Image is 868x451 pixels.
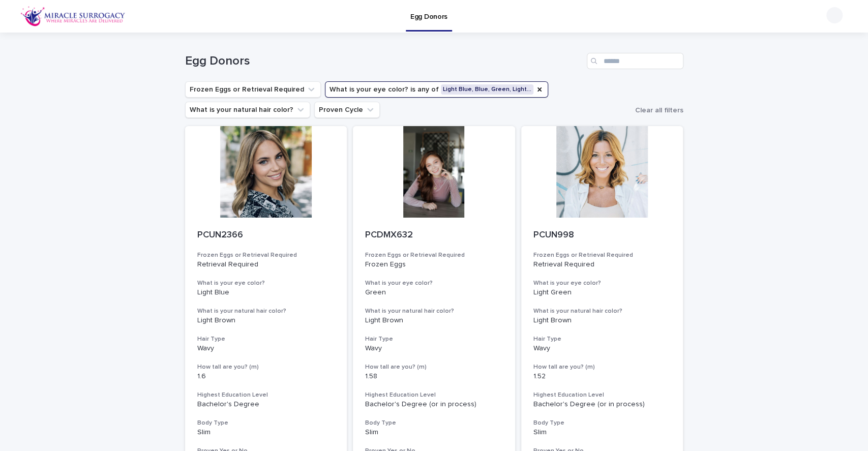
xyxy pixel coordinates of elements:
[533,372,671,381] p: 1.52
[631,103,683,118] button: Clear all filters
[533,400,671,409] p: Bachelor's Degree (or in process)
[197,260,335,269] p: Retrieval Required
[365,230,503,241] p: PCDMX632
[365,372,503,381] p: 1.58
[365,260,503,269] p: Frozen Eggs
[533,428,671,437] p: Slim
[325,81,548,98] button: What is your eye color?
[185,102,310,118] button: What is your natural hair color?
[314,102,380,118] button: Proven Cycle
[197,391,335,399] h3: Highest Education Level
[197,288,335,297] p: Light Blue
[197,230,335,241] p: PCUN2366
[365,419,503,427] h3: Body Type
[533,307,671,315] h3: What is your natural hair color?
[533,335,671,343] h3: Hair Type
[533,344,671,353] p: Wavy
[365,344,503,353] p: Wavy
[533,260,671,269] p: Retrieval Required
[533,230,671,241] p: PCUN998
[533,251,671,259] h3: Frozen Eggs or Retrieval Required
[197,363,335,371] h3: How tall are you? (m)
[197,419,335,427] h3: Body Type
[533,288,671,297] p: Light Green
[365,251,503,259] h3: Frozen Eggs or Retrieval Required
[365,335,503,343] h3: Hair Type
[365,288,503,297] p: Green
[197,307,335,315] h3: What is your natural hair color?
[197,279,335,287] h3: What is your eye color?
[185,81,321,98] button: Frozen Eggs or Retrieval Required
[365,391,503,399] h3: Highest Education Level
[635,107,683,114] span: Clear all filters
[197,400,335,409] p: Bachelor's Degree
[197,251,335,259] h3: Frozen Eggs or Retrieval Required
[365,400,503,409] p: Bachelor's Degree (or in process)
[533,391,671,399] h3: Highest Education Level
[587,53,683,69] input: Search
[185,54,583,69] h1: Egg Donors
[197,335,335,343] h3: Hair Type
[533,316,671,325] p: Light Brown
[365,316,503,325] p: Light Brown
[20,6,126,26] img: OiFFDOGZQuirLhrlO1ag
[365,363,503,371] h3: How tall are you? (m)
[197,428,335,437] p: Slim
[197,316,335,325] p: Light Brown
[365,307,503,315] h3: What is your natural hair color?
[365,279,503,287] h3: What is your eye color?
[533,279,671,287] h3: What is your eye color?
[197,344,335,353] p: Wavy
[197,372,335,381] p: 1.6
[533,419,671,427] h3: Body Type
[365,428,503,437] p: Slim
[533,363,671,371] h3: How tall are you? (m)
